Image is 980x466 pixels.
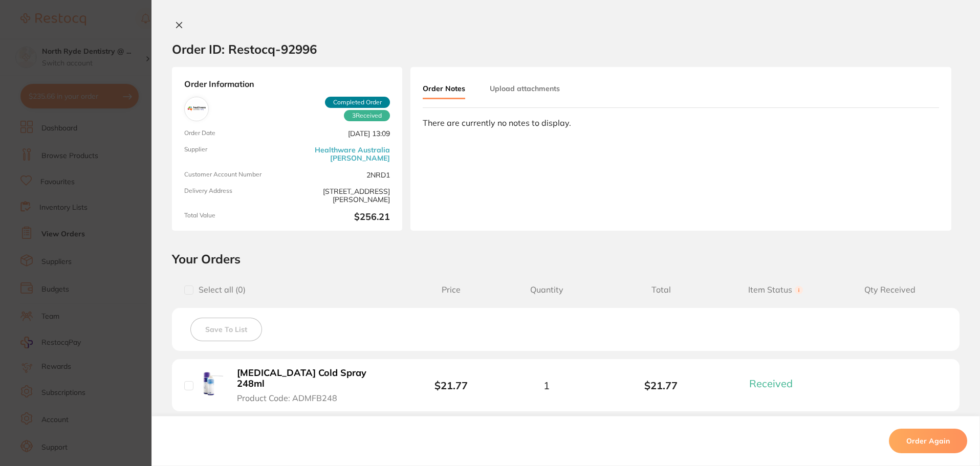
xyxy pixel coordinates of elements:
[489,285,604,295] span: Quantity
[193,285,246,295] span: Select all ( 0 )
[718,285,833,295] span: Item Status
[237,368,395,389] b: [MEDICAL_DATA] Cold Spray 248ml
[604,285,718,295] span: Total
[325,97,390,108] span: Completed Order
[291,171,390,179] span: 2NRD1
[201,372,226,397] img: Frostbite Cold Spray 248ml
[172,41,317,57] h2: Order ID: Restocq- 92996
[184,79,390,88] strong: Order Information
[184,187,283,204] span: Delivery Address
[172,251,960,267] h2: Your Orders
[291,187,390,204] span: [STREET_ADDRESS][PERSON_NAME]
[833,285,947,295] span: Qty Received
[543,380,550,391] span: 1
[184,129,283,138] span: Order Date
[344,110,390,121] span: Received
[187,99,206,119] img: Healthware Australia Ridley
[291,129,390,138] span: [DATE] 13:09
[234,367,398,403] button: [MEDICAL_DATA] Cold Spray 248ml Product Code: ADMFB248
[291,146,390,162] a: Healthware Australia [PERSON_NAME]
[291,212,390,223] b: $256.21
[184,146,283,162] span: Supplier
[184,212,283,223] span: Total Value
[184,171,283,179] span: Customer Account Number
[237,393,337,403] span: Product Code: ADMFB248
[604,380,718,391] b: $21.77
[423,118,939,127] div: There are currently no notes to display.
[423,79,465,99] button: Order Notes
[889,429,967,453] button: Order Again
[749,377,793,390] span: Received
[746,377,805,390] button: Received
[190,318,262,341] button: Save To List
[413,285,489,295] span: Price
[434,379,468,392] b: $21.77
[490,79,560,98] button: Upload attachments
